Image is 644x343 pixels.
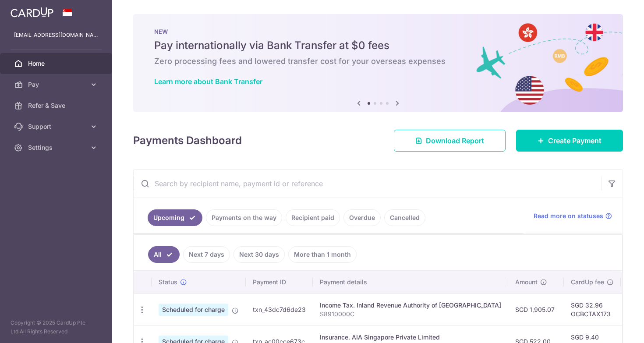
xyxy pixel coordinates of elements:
[154,56,602,67] h6: Zero processing fees and lowered transfer cost for your overseas expenses
[534,212,612,220] a: Read more on statuses
[154,77,262,86] a: Learn more about Bank Transfer
[28,122,86,131] span: Support
[384,209,425,226] a: Cancelled
[288,246,357,263] a: More than 1 month
[343,209,381,226] a: Overdue
[516,130,623,152] a: Create Payment
[11,7,53,18] img: CardUp
[426,135,484,146] span: Download Report
[154,28,602,35] p: NEW
[28,59,86,68] span: Home
[183,246,230,263] a: Next 7 days
[515,278,538,286] span: Amount
[133,133,242,149] h4: Payments Dashboard
[564,293,621,325] td: SGD 32.96 OCBCTAX173
[571,278,604,286] span: CardUp fee
[548,135,602,146] span: Create Payment
[234,246,285,263] a: Next 30 days
[159,278,177,286] span: Status
[148,209,202,226] a: Upcoming
[320,301,501,310] div: Income Tax. Inland Revenue Authority of [GEOGRAPHIC_DATA]
[534,212,603,220] span: Read more on statuses
[320,310,501,318] p: S8910000C
[28,101,86,110] span: Refer & Save
[28,143,86,152] span: Settings
[206,209,282,226] a: Payments on the way
[246,293,313,325] td: txn_43dc7d6de23
[286,209,340,226] a: Recipient paid
[148,246,180,263] a: All
[508,293,564,325] td: SGD 1,905.07
[14,31,98,39] p: [EMAIL_ADDRESS][DOMAIN_NAME]
[154,39,602,53] h5: Pay internationally via Bank Transfer at $0 fees
[28,80,86,89] span: Pay
[394,130,506,152] a: Download Report
[159,304,228,316] span: Scheduled for charge
[320,333,501,342] div: Insurance. AIA Singapore Private Limited
[246,271,313,293] th: Payment ID
[133,14,623,112] img: Bank transfer banner
[313,271,508,293] th: Payment details
[134,170,602,198] input: Search by recipient name, payment id or reference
